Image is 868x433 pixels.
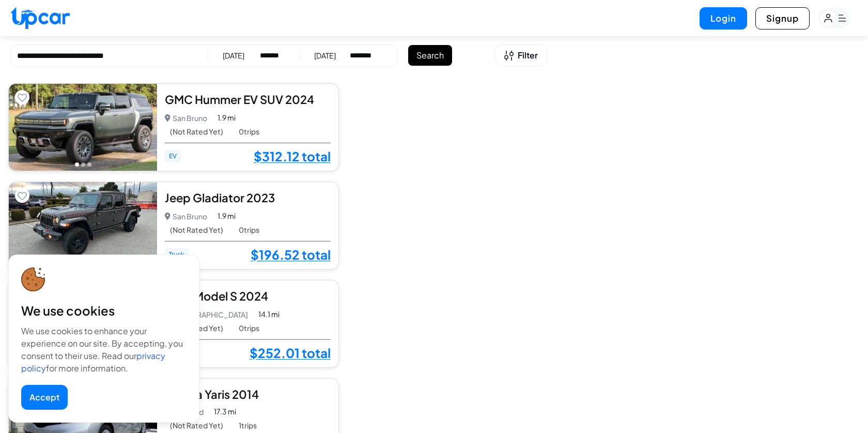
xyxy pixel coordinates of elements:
p: [GEOGRAPHIC_DATA] [165,307,248,322]
div: [DATE] [314,50,336,61]
img: Car Image [9,182,157,269]
span: 14.1 mi [258,309,280,320]
button: Go to photo 2 [81,162,85,167]
button: Signup [755,7,810,29]
img: Upcar Logo [10,7,70,29]
span: EV [165,150,181,162]
p: San Bruno [165,209,207,223]
button: Go to photo 3 [87,162,91,167]
span: 0 trips [239,127,259,136]
div: [DATE] [223,50,244,61]
a: $312.12 total [254,150,331,163]
span: 0 trips [239,324,259,333]
button: Add to favorites [15,188,29,203]
span: (Not Rated Yet) [170,127,223,136]
a: $252.01 total [250,346,331,360]
button: Login [700,7,747,29]
div: Tesla Model S 2024 [165,288,331,304]
div: Jeep Gladiator 2023 [165,190,331,205]
button: Add to favorites [15,90,29,104]
span: 1.9 mi [218,211,236,221]
span: (Not Rated Yet) [170,421,223,430]
div: We use cookies [21,302,187,319]
span: 1 trips [239,421,257,430]
img: Car Image [9,84,157,171]
div: We use cookies to enhance your experience on our site. By accepting, you consent to their use. Re... [21,325,187,375]
p: San Bruno [165,111,207,125]
span: 1.9 mi [218,112,236,123]
img: cookie-icon.svg [21,267,45,292]
div: GMC Hummer EV SUV 2024 [165,92,331,107]
span: Truck [165,248,189,261]
span: 0 trips [239,226,259,234]
button: Accept [21,385,68,410]
a: $196.52 total [251,248,331,261]
span: (Not Rated Yet) [170,226,223,234]
div: Toyota Yaris 2014 [165,386,331,402]
span: 17.3 mi [214,406,236,417]
button: Go to photo 1 [75,162,79,167]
